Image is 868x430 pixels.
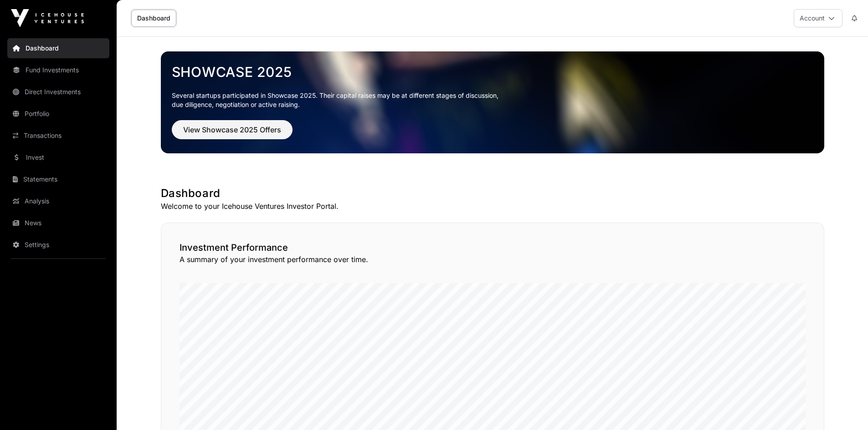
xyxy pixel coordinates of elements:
a: Analysis [7,191,109,211]
a: Showcase 2025 [172,64,813,80]
img: Icehouse Ventures Logo [11,9,84,27]
h2: Investment Performance [180,241,806,254]
p: Welcome to your Icehouse Ventures Investor Portal. [161,201,824,212]
img: Showcase 2025 [161,51,824,153]
a: Statements [7,169,109,189]
p: Several startups participated in Showcase 2025. Their capital raises may be at different stages o... [172,91,813,109]
a: Dashboard [131,10,176,27]
button: Account [794,9,842,27]
h1: Dashboard [161,186,824,201]
iframe: Chat Widget [822,386,868,430]
a: Invest [7,147,109,167]
span: View Showcase 2025 Offers [183,124,281,135]
a: Portfolio [7,104,109,124]
a: News [7,213,109,233]
p: A summary of your investment performance over time. [180,254,806,265]
a: Fund Investments [7,60,109,80]
a: Transactions [7,126,109,146]
a: Dashboard [7,38,109,58]
button: View Showcase 2025 Offers [172,120,293,139]
a: View Showcase 2025 Offers [172,129,293,138]
a: Direct Investments [7,82,109,102]
a: Settings [7,235,109,255]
